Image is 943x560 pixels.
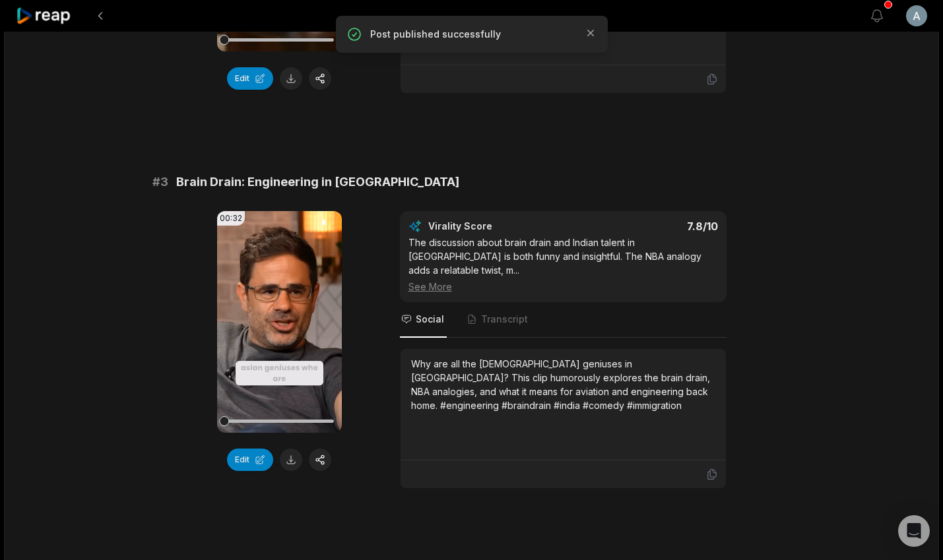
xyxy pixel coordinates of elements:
[408,235,718,294] div: The discussion about brain drain and Indian talent in [GEOGRAPHIC_DATA] is both funny and insight...
[217,211,342,433] video: Your browser does not support mp4 format.
[400,302,727,338] nav: Tabs
[481,313,528,326] span: Transcript
[898,515,930,547] div: Open Intercom Messenger
[428,220,570,233] div: Virality Score
[411,357,715,412] div: Why are all the [DEMOGRAPHIC_DATA] geniuses in [GEOGRAPHIC_DATA]? This clip humorously explores t...
[408,280,718,294] div: See More
[176,173,459,191] span: Brain Drain: Engineering in [GEOGRAPHIC_DATA]
[576,220,718,233] div: 7.8 /10
[416,313,444,326] span: Social
[227,449,273,471] button: Edit
[370,28,573,41] p: Post published successfully
[227,67,273,90] button: Edit
[152,173,168,191] span: # 3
